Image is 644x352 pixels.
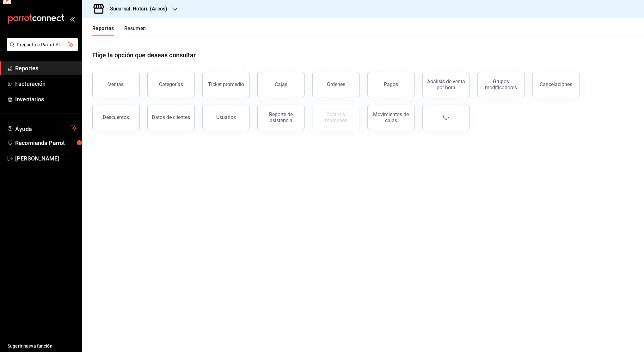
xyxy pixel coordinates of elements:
[275,81,288,88] div: Cajas
[216,114,236,120] div: Usuarios
[327,81,345,87] div: Órdenes
[15,154,77,163] span: [PERSON_NAME]
[92,72,140,97] button: Ventas
[426,79,466,91] div: Análisis de venta por hora
[147,105,195,130] button: Datos de clientes
[147,72,195,97] button: Categorías
[367,105,415,130] button: Movimientos de cajas
[316,111,356,123] div: Costos y márgenes
[257,72,305,97] a: Cajas
[202,72,250,97] button: Ticket promedio
[15,95,77,104] span: Inventarios
[257,105,305,130] button: Reporte de asistencia
[371,111,411,123] div: Movimientos de cajas
[152,114,190,120] div: Datos de clientes
[92,50,196,60] h1: Elige la opción que deseas consultar
[540,81,573,87] div: Cancelaciones
[159,81,183,87] div: Categorías
[17,41,68,48] span: Pregunta a Parrot AI
[208,81,244,87] div: Ticket promedio
[477,72,525,97] button: Grupos modificadores
[70,16,75,22] button: open_drawer_menu
[15,139,77,147] span: Recomienda Parrot
[15,124,69,132] span: Ayuda
[92,25,146,36] div: navigation tabs
[92,105,140,130] button: Descuentos
[202,105,250,130] button: Usuarios
[367,72,415,97] button: Pagos
[312,72,360,97] button: Órdenes
[15,79,77,88] span: Facturación
[312,105,360,130] button: Contrata inventarios para ver este reporte
[92,25,114,36] button: Reportes
[15,64,77,72] span: Reportes
[4,46,78,53] a: Pregunta a Parrot AI
[124,25,146,36] button: Resumen
[532,72,580,97] button: Cancelaciones
[103,114,129,120] div: Descuentos
[8,343,77,349] span: Sugerir nueva función
[105,5,167,13] h3: Sucursal: Hotaru (Arcos)
[384,81,398,87] div: Pagos
[481,79,521,91] div: Grupos modificadores
[108,81,124,87] div: Ventas
[261,111,301,123] div: Reporte de asistencia
[422,72,470,97] button: Análisis de venta por hora
[7,38,78,51] button: Pregunta a Parrot AI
